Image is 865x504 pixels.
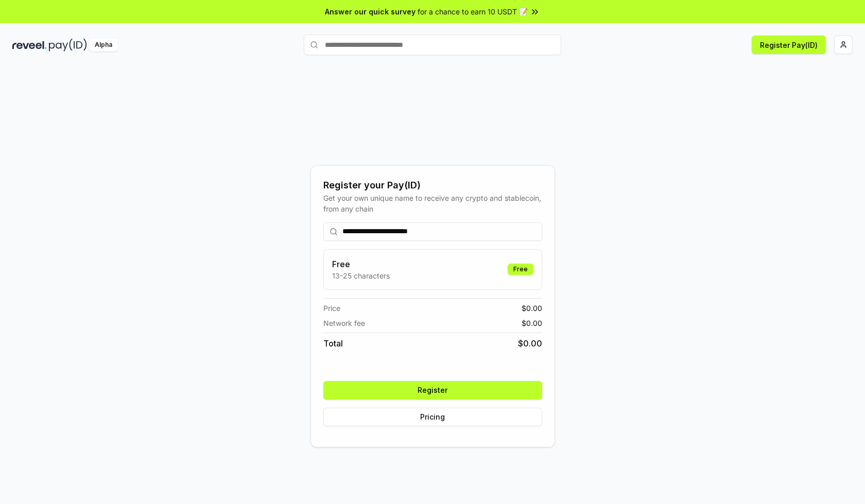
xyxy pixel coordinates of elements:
img: pay_id [49,39,87,51]
span: $ 0.00 [522,318,542,328]
h3: Free [332,258,390,270]
img: reveel_dark [12,39,47,51]
div: Register your Pay(ID) [323,178,542,193]
span: for a chance to earn 10 USDT 📝 [418,6,528,17]
div: Alpha [89,39,118,51]
span: $ 0.00 [518,337,542,350]
span: Price [323,303,340,314]
button: Register [323,381,542,399]
span: $ 0.00 [522,303,542,314]
span: Total [323,337,343,350]
div: Get your own unique name to receive any crypto and stablecoin, from any chain [323,193,542,214]
p: 13-25 characters [332,270,390,281]
span: Answer our quick survey [325,6,416,17]
button: Pricing [323,408,542,426]
span: Network fee [323,318,365,328]
button: Register Pay(ID) [752,36,826,54]
div: Free [508,264,533,275]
